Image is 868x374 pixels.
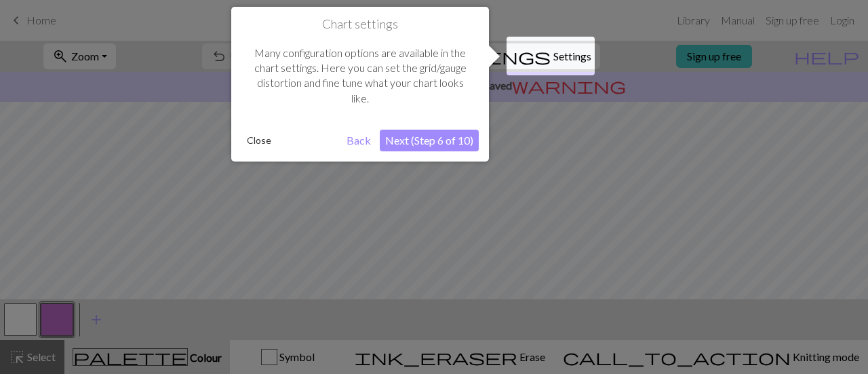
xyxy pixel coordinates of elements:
button: Close [241,130,277,151]
button: Back [341,130,376,151]
div: Chart settings [231,7,489,162]
button: Next (Step 6 of 10) [380,130,479,151]
div: Many configuration options are available in the chart settings. Here you can set the grid/gauge d... [241,32,479,120]
h1: Chart settings [241,17,479,32]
